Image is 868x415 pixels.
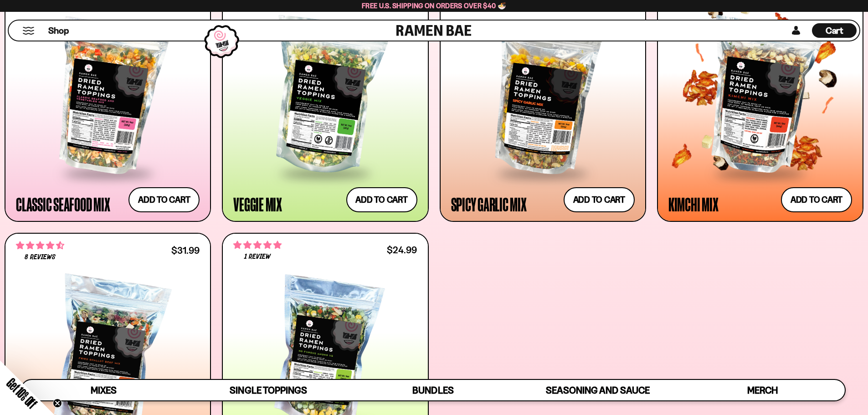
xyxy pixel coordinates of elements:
span: 8 reviews [25,254,56,261]
span: Bundles [412,384,453,396]
span: Shop [48,25,69,37]
span: 5.00 stars [233,239,282,251]
a: Single Toppings [186,380,350,400]
span: 4.62 stars [16,240,64,251]
a: Shop [48,23,69,38]
a: Merch [680,380,845,400]
div: $31.99 [171,246,200,255]
button: Mobile Menu Trigger [22,27,35,35]
a: Seasoning and Sauce [515,380,680,400]
button: Add to cart [346,187,417,212]
span: Seasoning and Sauce [546,384,649,396]
span: Cart [826,25,843,36]
button: Close teaser [53,399,62,408]
span: 1 review [244,253,271,261]
button: Add to cart [781,187,852,212]
a: Bundles [351,380,515,400]
span: Merch [747,384,778,396]
button: Add to cart [128,187,200,212]
span: Free U.S. Shipping on Orders over $40 🍜 [362,1,506,10]
div: Spicy Garlic Mix [451,196,527,212]
span: Get 10% Off [4,375,40,411]
div: Classic Seafood Mix [16,196,110,212]
button: Add to cart [564,187,635,212]
div: Kimchi Mix [668,196,719,212]
a: Cart [812,20,857,41]
span: Single Toppings [230,384,307,396]
div: $24.99 [387,246,417,254]
a: Mixes [21,380,186,400]
span: Mixes [91,384,117,396]
div: Veggie Mix [233,196,282,212]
